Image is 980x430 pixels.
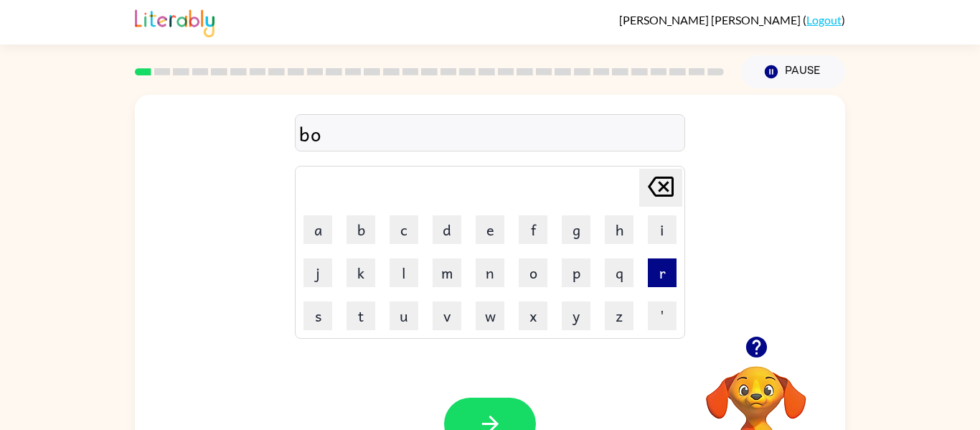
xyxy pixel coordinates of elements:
button: f [519,215,547,244]
button: k [347,258,375,287]
button: x [519,302,547,330]
button: s [303,302,332,330]
div: ( ) [619,13,845,27]
img: Literably [135,6,215,37]
button: v [433,302,461,330]
button: a [303,215,332,244]
button: h [605,215,633,244]
button: o [519,258,547,287]
button: z [605,302,633,330]
button: g [562,215,590,244]
button: ' [648,302,677,330]
button: t [347,302,375,330]
button: m [433,258,461,287]
span: [PERSON_NAME] [PERSON_NAME] [619,13,803,27]
button: q [605,258,633,287]
button: p [562,258,590,287]
button: w [476,302,504,330]
button: e [476,215,504,244]
button: j [303,258,332,287]
div: bo [299,118,681,149]
a: Logout [806,13,842,27]
button: n [476,258,504,287]
button: l [390,258,418,287]
button: i [648,215,677,244]
button: y [562,302,590,330]
button: u [390,302,418,330]
button: c [390,215,418,244]
button: Pause [741,55,845,88]
button: r [648,258,677,287]
button: d [433,215,461,244]
button: b [347,215,375,244]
